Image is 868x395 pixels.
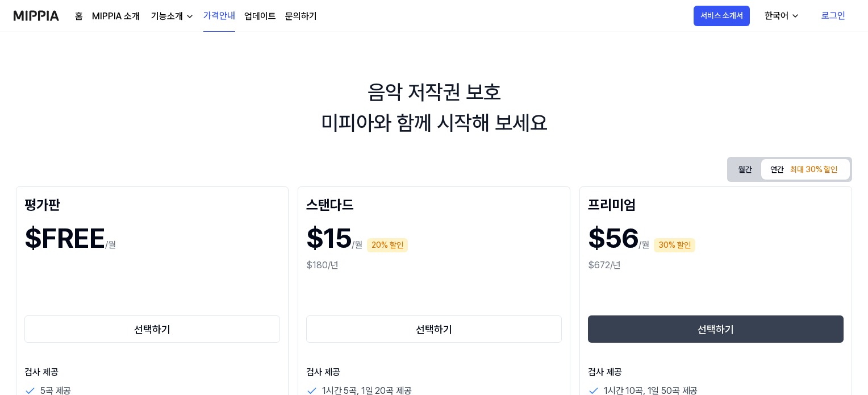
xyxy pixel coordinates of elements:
button: 서비스 소개서 [694,6,750,26]
button: 선택하기 [306,315,562,343]
img: down [185,12,194,21]
a: 홈 [75,10,83,23]
div: 스탠다드 [306,195,562,213]
a: MIPPIA 소개 [92,10,140,23]
div: $672/년 [588,259,844,272]
a: 가격안내 [203,1,235,32]
div: 평가판 [24,195,280,213]
p: 검사 제공 [24,365,280,379]
div: $180/년 [306,259,562,272]
h1: $15 [306,218,352,259]
div: 20% 할인 [367,238,408,252]
a: 선택하기 [306,313,562,345]
p: /월 [352,238,362,252]
div: 최대 30% 할인 [787,161,841,178]
p: 검사 제공 [306,365,562,379]
a: 선택하기 [24,313,280,345]
button: 연간 [761,159,850,180]
div: 프리미엄 [588,195,844,213]
p: 검사 제공 [588,365,844,379]
div: 한국어 [762,9,791,23]
p: /월 [105,238,116,252]
a: 업데이트 [244,10,276,23]
a: 선택하기 [588,313,844,345]
div: 30% 할인 [654,238,695,252]
button: 선택하기 [24,315,280,343]
button: 월간 [729,159,761,180]
button: 선택하기 [588,315,844,343]
h1: $FREE [24,218,105,259]
h1: $56 [588,218,639,259]
div: 기능소개 [149,10,185,23]
a: 문의하기 [285,10,317,23]
p: /월 [639,238,649,252]
button: 기능소개 [149,10,194,23]
button: 한국어 [756,5,807,27]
